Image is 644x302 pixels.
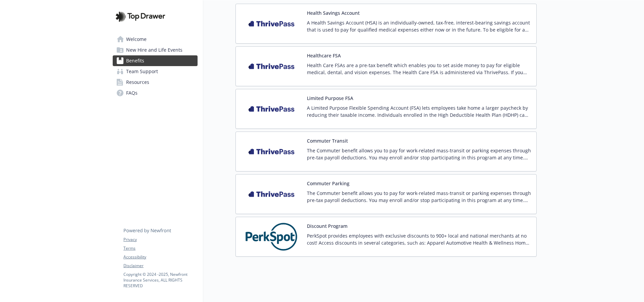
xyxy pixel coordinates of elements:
span: Resources [126,77,149,88]
img: Thrive Pass carrier logo [241,52,302,81]
p: PerkSpot provides employees with exclusive discounts to 900+ local and national merchants at no c... [307,232,531,246]
span: FAQs [126,88,138,98]
span: Welcome [126,34,147,45]
p: Health Care FSAs are a pre-tax benefit which enables you to set aside money to pay for eligible m... [307,62,531,76]
button: Discount Program [307,222,347,230]
a: Team Support [113,66,198,77]
p: A Limited Purpose Flexible Spending Account (FSA) lets employees take home a larger paycheck by r... [307,104,531,118]
a: Benefits [113,55,198,66]
button: Commuter Transit [307,137,348,144]
button: Health Savings Account [307,9,360,16]
button: Limited Purpose FSA [307,95,353,102]
span: Team Support [126,66,158,77]
a: Accessibility [123,254,197,260]
a: New Hire and Life Events [113,45,198,55]
p: A Health Savings Account (HSA) is an individually-owned, tax-free, interest-bearing savings accou... [307,19,531,33]
a: Disclaimer [123,263,197,269]
p: The Commuter benefit allows you to pay for work-related mass-transit or parking expenses through ... [307,190,531,204]
img: Thrive Pass carrier logo [241,137,302,166]
button: Commuter Parking [307,180,350,187]
a: Terms [123,245,197,251]
a: Privacy [123,237,197,243]
img: Thrive Pass carrier logo [241,180,302,208]
p: Copyright © 2024 - 2025 , Newfront Insurance Services, ALL RIGHTS RESERVED [123,271,197,289]
button: Healthcare FSA [307,52,341,59]
p: The Commuter benefit allows you to pay for work-related mass-transit or parking expenses through ... [307,147,531,161]
span: Benefits [126,55,144,66]
a: Resources [113,77,198,88]
a: FAQs [113,88,198,98]
img: Thrive Pass carrier logo [241,95,302,123]
a: Welcome [113,34,198,45]
img: Thrive Pass carrier logo [241,9,302,38]
img: PerkSpot carrier logo [241,222,302,251]
span: New Hire and Life Events [126,45,182,55]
